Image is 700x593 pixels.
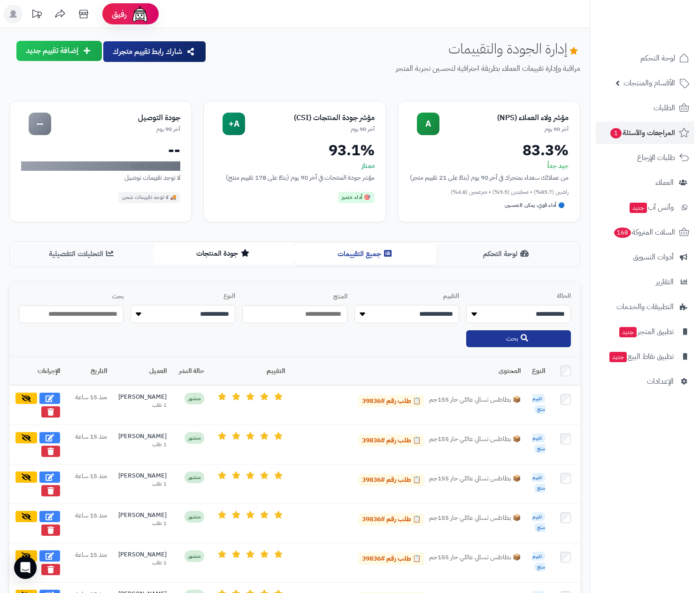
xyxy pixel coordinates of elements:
a: طلبات الإرجاع [596,146,694,169]
button: شارك رابط تقييم متجرك [103,41,206,62]
span: التقارير [656,275,674,289]
a: وآتس آبجديد [596,196,694,219]
th: حالة النشر [172,357,210,385]
span: الإعدادات [647,375,674,388]
label: بحث [19,292,123,301]
img: ai-face.png [131,5,149,23]
div: 🎯 أداء متميز [338,192,375,203]
span: جديد [619,327,637,337]
span: 168 [614,228,631,238]
span: منشور [185,550,204,562]
button: جميع التقييمات [295,243,437,265]
div: جودة التوصيل [51,113,180,123]
th: الإجراءات [9,357,66,385]
span: السلات المتروكة [613,226,675,239]
a: 📋 طلب رقم #39836 [358,474,424,486]
span: العملاء [655,176,674,189]
a: 📋 طلب رقم #39836 [358,395,424,407]
th: التاريخ [66,357,113,385]
label: المنتج [242,292,347,301]
a: السلات المتروكة168 [596,221,694,243]
th: النوع [526,357,551,385]
a: الإعدادات [596,370,694,393]
div: 93.1% [215,143,374,158]
span: منشور [185,511,204,523]
span: تقييم منتج [532,473,545,493]
td: منذ 15 ساعة [66,425,113,464]
div: [PERSON_NAME] [118,471,167,480]
a: تحديثات المنصة [25,5,48,26]
span: أدوات التسويق [633,251,674,264]
span: 📦 بطاطس تسالي عائلي حار 155جم [429,395,521,407]
span: الطلبات [654,101,675,114]
span: منشور [185,471,204,483]
button: لوحة التحكم [437,243,578,265]
button: بحث [466,330,571,347]
div: Open Intercom Messenger [14,556,37,579]
div: جيد جداً [409,161,569,171]
td: منذ 15 ساعة [66,543,113,583]
span: تطبيق المتجر [618,325,674,338]
div: -- [29,113,51,135]
a: العملاء [596,171,694,194]
h1: إدارة الجودة والتقييمات [448,41,580,56]
span: جديد [630,203,647,213]
span: تطبيق نقاط البيع [608,350,674,363]
div: لا توجد تقييمات توصيل [21,173,180,182]
td: منذ 15 ساعة [66,385,113,425]
a: المراجعات والأسئلة1 [596,122,694,144]
span: 1 [610,128,622,138]
button: جودة المنتجات [154,243,295,264]
span: التطبيقات والخدمات [616,300,674,313]
div: 1 طلب [118,441,167,449]
div: راضين (85.7%) • محايدين (9.5%) • منزعجين (4.8%) [409,188,569,196]
a: 📋 طلب رقم #39836 [358,553,424,565]
span: وآتس آب [629,201,674,214]
div: 1 طلب [118,520,167,527]
div: لا توجد بيانات كافية [21,161,180,171]
a: 📋 طلب رقم #39836 [358,513,424,525]
div: 🔵 أداء قوي، يمكن التحسين [501,200,569,211]
span: تقييم منتج [532,552,545,571]
a: التطبيقات والخدمات [596,296,694,318]
p: مراقبة وإدارة تقييمات العملاء بطريقة احترافية لتحسين تجربة المتجر [214,63,580,74]
th: المحتوى [291,357,526,385]
span: 📦 بطاطس تسالي عائلي حار 155جم [429,434,521,447]
a: التقارير [596,271,694,293]
td: منذ 15 ساعة [66,464,113,504]
span: تقييم منتج [532,433,545,453]
div: -- [21,143,180,158]
div: [PERSON_NAME] [118,432,167,441]
a: تطبيق نقاط البيعجديد [596,345,694,368]
div: 1 طلب [118,559,167,567]
div: 83.3% [409,143,569,158]
div: مؤشر جودة المنتجات في آخر 90 يوم (بناءً على 178 تقييم منتج) [215,173,374,182]
a: الطلبات [596,97,694,119]
div: [PERSON_NAME] [118,511,167,520]
span: 📦 بطاطس تسالي عائلي حار 155جم [429,553,521,565]
div: آخر 90 يوم [245,125,374,133]
a: 📋 طلب رقم #39836 [358,434,424,447]
span: 📦 بطاطس تسالي عائلي حار 155جم [429,513,521,525]
span: 📦 بطاطس تسالي عائلي حار 155جم [429,474,521,486]
div: مؤشر ولاء العملاء (NPS) [439,113,569,123]
span: لوحة التحكم [640,52,675,65]
div: آخر 90 يوم [439,125,569,133]
a: أدوات التسويق [596,246,694,268]
div: ممتاز [215,161,374,171]
div: [PERSON_NAME] [118,550,167,559]
div: آخر 90 يوم [51,125,180,133]
div: من عملائك سعداء بمتجرك في آخر 90 يوم (بناءً على 21 تقييم متجر) [409,173,569,182]
label: التقييم [354,292,459,301]
span: تقييم منتج [532,394,545,414]
div: A+ [223,113,245,135]
div: مؤشر جودة المنتجات (CSI) [245,113,374,123]
div: [PERSON_NAME] [118,393,167,402]
td: منذ 15 ساعة [66,504,113,543]
label: النوع [131,292,235,301]
span: الأقسام والمنتجات [623,76,675,90]
div: 1 طلب [118,402,167,409]
span: منشور [185,432,204,444]
span: المراجعات والأسئلة [609,126,675,139]
div: 1 طلب [118,480,167,488]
